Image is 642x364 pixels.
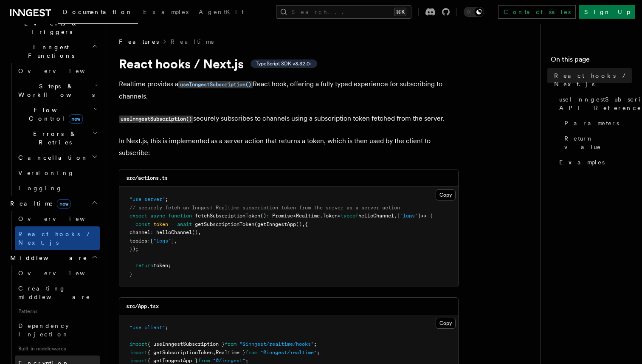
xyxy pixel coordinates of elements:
[554,71,632,88] span: React hooks / Next.js
[130,271,132,277] span: }
[130,213,147,219] span: export
[216,350,245,356] span: Realtime }
[15,79,100,102] button: Steps & Workflows
[257,221,296,227] span: getInngestApp
[7,199,71,208] span: Realtime
[314,341,317,347] span: ;
[126,175,168,181] code: src/actions.ts
[150,213,165,219] span: async
[18,169,74,176] span: Versioning
[119,78,459,102] p: Realtime provides a React hook, offering a fully typed experience for subscribing to channels.
[69,114,83,124] span: new
[130,229,150,235] span: channel
[130,246,138,252] span: });
[296,213,320,219] span: Realtime
[341,213,358,219] span: typeof
[7,196,100,211] button: Realtimenew
[15,153,88,162] span: Cancellation
[18,68,106,74] span: Overview
[171,221,174,227] span: =
[130,350,147,356] span: import
[338,213,341,219] span: <
[130,205,400,211] span: // securely fetch an Inngest Realtime subscription token from the server as a server action
[564,134,632,151] span: Return value
[178,80,253,88] a: useInngestSubscription()
[7,211,100,250] div: Realtimenew
[245,358,248,364] span: ;
[63,8,133,15] span: Documentation
[177,221,192,227] span: await
[320,213,323,219] span: .
[178,81,253,88] code: useInngestSubscription()
[213,358,245,364] span: "@/inngest"
[150,229,153,235] span: :
[15,130,92,147] span: Errors & Retries
[394,8,406,16] kbd: ⌘K
[418,213,433,219] span: ]>> {
[130,196,165,202] span: "use server"
[579,5,635,19] a: Sign Up
[15,150,100,165] button: Cancellation
[119,113,459,125] p: securely subscribes to channels using a subscription token fetched from the server.
[561,116,632,131] a: Parameters
[272,213,293,219] span: Promise
[213,350,216,356] span: ,
[135,221,150,227] span: const
[397,213,400,219] span: [
[561,131,632,155] a: Return value
[564,119,619,127] span: Parameters
[15,265,100,281] a: Overview
[436,318,456,329] button: Copy
[147,350,213,356] span: { getSubscriptionToken
[165,196,168,202] span: ;
[138,3,194,23] a: Examples
[245,350,257,356] span: from
[556,92,632,116] a: useInngestSubscription() API Reference
[18,215,106,222] span: Overview
[150,238,153,244] span: [
[15,165,100,181] a: Versioning
[302,221,305,227] span: ,
[276,5,411,19] button: Search...⌘K
[317,350,320,356] span: ;
[293,213,296,219] span: <
[559,158,605,166] span: Examples
[436,189,456,200] button: Copy
[260,213,266,219] span: ()
[153,238,171,244] span: "logs"
[260,350,317,356] span: "@inngest/realtime"
[15,226,100,250] a: React hooks / Next.js
[194,3,249,23] a: AgentKit
[556,155,632,170] a: Examples
[15,305,100,318] span: Patterns
[130,238,147,244] span: topics
[256,60,312,67] span: TypeScript SDK v3.32.0+
[358,213,394,219] span: helloChannel
[119,135,459,159] p: In Next.js, this is implemented as a server action that returns a token, which is then used by th...
[551,54,632,68] h4: On this page
[195,221,254,227] span: getSubscriptionToken
[296,221,302,227] span: ()
[198,358,210,364] span: from
[147,341,225,347] span: { useInngestSubscription }
[7,250,100,265] button: Middleware
[198,229,201,235] span: ,
[551,68,632,92] a: React hooks / Next.js
[171,37,215,46] a: Realtime
[7,40,100,63] button: Inngest Functions
[464,7,484,17] button: Toggle dark mode
[323,213,338,219] span: Token
[18,231,93,246] span: React hooks / Next.js
[400,213,418,219] span: "logs"
[130,324,165,330] span: "use client"
[119,116,193,123] code: useInngestSubscription()
[130,341,147,347] span: import
[394,213,397,219] span: ,
[174,238,177,244] span: ,
[15,126,100,150] button: Errors & Retries
[15,63,100,79] a: Overview
[126,303,159,309] code: src/App.tsx
[18,185,62,192] span: Logging
[119,56,459,71] h1: React hooks / Next.js
[15,102,100,126] button: Flow Controlnew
